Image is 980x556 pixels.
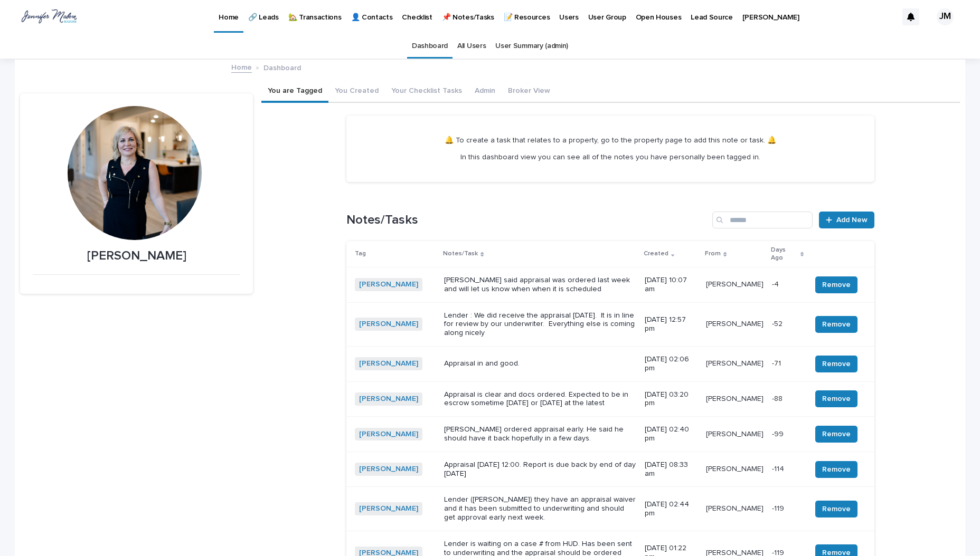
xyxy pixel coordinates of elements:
span: Remove [822,280,851,290]
p: [DATE] 02:44 pm [645,500,698,518]
button: Remove [815,276,858,293]
button: Remove [815,356,858,372]
p: [DATE] 02:40 pm [645,425,698,443]
tr: [PERSON_NAME] Appraisal in and good.[DATE] 02:06 pm[PERSON_NAME][PERSON_NAME] -71-71 Remove [346,346,874,381]
button: Remove [815,316,858,333]
a: [PERSON_NAME] [359,359,418,368]
button: Your Checklist Tasks [385,81,468,103]
p: [PERSON_NAME] [706,392,766,404]
tr: [PERSON_NAME] Appraisal is clear and docs ordered. Expected to be in escrow sometime [DATE] or [D... [346,381,874,417]
button: Remove [815,390,858,407]
p: [PERSON_NAME] [706,318,766,329]
p: Days Ago [771,244,798,264]
div: JM [937,8,954,25]
p: [DATE] 02:06 pm [645,355,698,373]
a: [PERSON_NAME] [359,395,418,404]
button: Remove [815,426,858,443]
tr: [PERSON_NAME] [PERSON_NAME] ordered appraisal early. He said he should have it back hopefully in ... [346,417,874,452]
tr: [PERSON_NAME] Lender ([PERSON_NAME]) they have an appraisal waiver and it has been submitted to u... [346,487,874,531]
span: Remove [822,429,851,439]
button: Remove [815,461,858,478]
p: In this dashboard view you can see all of the notes you have personally been tagged in. [445,152,776,162]
p: [PERSON_NAME] [706,278,766,289]
tr: [PERSON_NAME] Appraisal [DATE] 12:00. Report is due back by end of day [DATE][DATE] 08:33 am[PERS... [346,452,874,487]
p: [DATE] 03:20 pm [645,390,698,408]
a: Add New [819,212,874,228]
button: You are Tagged [261,81,328,103]
p: Appraisal [DATE] 12:00. Report is due back by end of day [DATE] [444,461,636,478]
button: Broker View [502,81,557,103]
p: -52 [772,318,785,329]
a: All Users [457,34,486,59]
p: -119 [772,502,786,513]
a: Home [231,61,252,73]
p: -71 [772,357,783,368]
p: From [705,248,721,260]
button: Remove [815,501,858,517]
p: [DATE] 10:07 am [645,276,698,294]
p: [PERSON_NAME] said appraisal was ordered last week and will let us know when when it is scheduled [444,276,636,294]
p: Tag [355,248,366,260]
p: [PERSON_NAME] [706,357,766,368]
h1: Notes/Tasks [346,213,708,228]
p: Created [644,248,668,260]
button: You Created [328,81,385,103]
a: [PERSON_NAME] [359,465,418,474]
p: [DATE] 08:33 am [645,461,698,478]
p: Lender ([PERSON_NAME]) they have an appraisal waiver and it has been submitted to underwriting an... [444,495,636,522]
span: Remove [822,504,851,514]
tr: [PERSON_NAME] Lender : We did receive the appraisal [DATE]. It is in line for review by our under... [346,302,874,346]
span: Remove [822,359,851,369]
span: Remove [822,319,851,330]
p: Appraisal in and good. [444,359,636,368]
p: [PERSON_NAME] [706,502,766,513]
p: [PERSON_NAME] [33,248,240,264]
p: Lender : We did receive the appraisal [DATE]. It is in line for review by our underwriter. Everyt... [444,311,636,338]
p: -99 [772,428,786,439]
input: Search [712,212,813,228]
a: User Summary (admin) [495,34,568,59]
span: Add New [836,216,868,224]
span: Remove [822,464,851,475]
button: Admin [468,81,502,103]
p: [PERSON_NAME] [706,463,766,474]
a: [PERSON_NAME] [359,280,418,289]
p: [DATE] 12:57 pm [645,315,698,333]
tr: [PERSON_NAME] [PERSON_NAME] said appraisal was ordered last week and will let us know when when i... [346,267,874,302]
img: wuAGYP89SDOeM5CITrc5 [21,6,77,27]
p: Dashboard [263,61,301,73]
p: -4 [772,278,781,289]
p: 🔔 To create a task that relates to a property, go to the property page to add this note or task. 🔔 [445,136,776,145]
p: Appraisal is clear and docs ordered. Expected to be in escrow sometime [DATE] or [DATE] at the la... [444,390,636,408]
p: -88 [772,392,785,404]
p: -114 [772,463,786,474]
p: [PERSON_NAME] [706,428,766,439]
a: [PERSON_NAME] [359,430,418,439]
a: [PERSON_NAME] [359,504,418,513]
p: Notes/Task [443,248,478,260]
a: [PERSON_NAME] [359,320,418,329]
a: Dashboard [412,34,448,59]
p: [PERSON_NAME] ordered appraisal early. He said he should have it back hopefully in a few days. [444,425,636,443]
span: Remove [822,394,851,404]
